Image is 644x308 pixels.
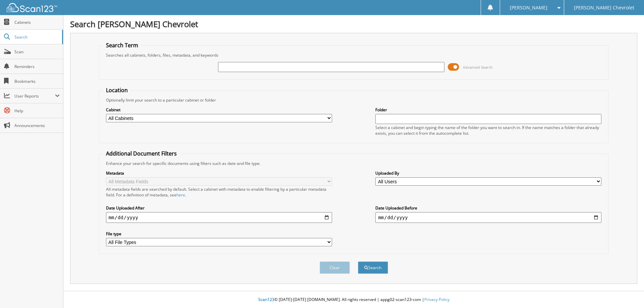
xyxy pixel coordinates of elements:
[103,86,131,94] legend: Location
[70,18,637,29] h1: Search [PERSON_NAME] Chevrolet
[103,97,605,103] div: Optionally limit your search to a particular cabinet or folder
[510,6,547,10] span: [PERSON_NAME]
[14,49,60,55] span: Scan
[424,297,449,302] a: Privacy Policy
[14,123,60,128] span: Announcements
[103,42,142,49] legend: Search Term
[320,261,350,274] button: Clear
[103,150,180,157] legend: Additional Document Filters
[63,292,644,308] div: © [DATE]-[DATE] [DOMAIN_NAME]. All rights reserved | appg02-scan123-com |
[103,52,605,58] div: Searches all cabinets, folders, files, metadata, and keywords
[106,107,332,113] label: Cabinet
[14,64,60,69] span: Reminders
[106,186,332,198] div: All metadata fields are searched by default. Select a cabinet with metadata to enable filtering b...
[14,93,55,99] span: User Reports
[106,205,332,211] label: Date Uploaded After
[258,297,274,302] span: Scan123
[14,108,60,114] span: Help
[7,3,57,12] img: scan123-logo-white.svg
[14,78,60,84] span: Bookmarks
[176,192,185,198] a: here
[375,212,601,223] input: end
[375,205,601,211] label: Date Uploaded Before
[103,161,605,166] div: Enhance your search for specific documents using filters such as date and file type.
[14,19,60,25] span: Cabinets
[375,107,601,113] label: Folder
[574,6,634,10] span: [PERSON_NAME] Chevrolet
[106,231,332,237] label: File type
[375,125,601,136] div: Select a cabinet and begin typing the name of the folder you want to search in. If the name match...
[375,170,601,176] label: Uploaded By
[106,212,332,223] input: start
[358,261,388,274] button: Search
[106,170,332,176] label: Metadata
[14,34,59,40] span: Search
[463,65,493,70] span: Advanced Search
